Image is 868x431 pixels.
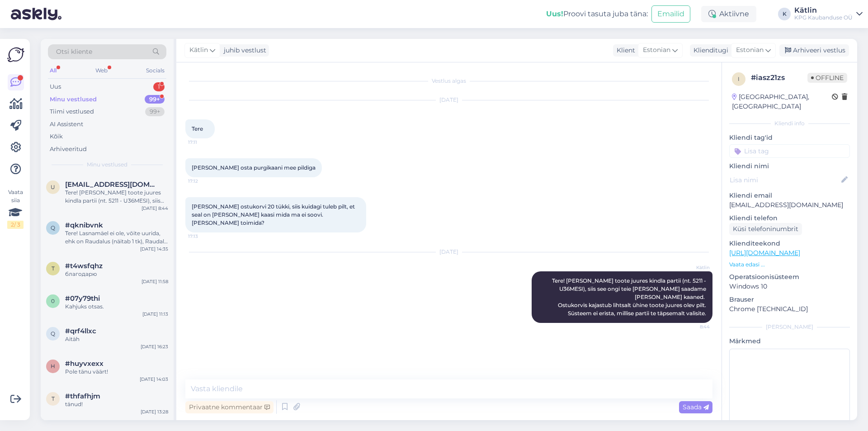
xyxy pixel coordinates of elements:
div: All [48,65,58,76]
span: Estonian [643,45,670,55]
span: 8:44 [676,323,710,330]
div: 2 / 3 [7,221,24,229]
p: Windows 10 [729,282,850,291]
div: Tere! [PERSON_NAME] toote juures kindla partii (nt. 5211 - U36MESI), siis see ongi teie [PERSON_N... [65,189,168,205]
span: h [51,363,55,369]
div: [DATE] 8:44 [142,205,168,212]
input: Lisa nimi [730,175,840,185]
span: 17:12 [188,178,222,185]
div: [DATE] 11:13 [142,311,168,317]
span: Tere! [PERSON_NAME] toote juures kindla partii (nt. 5211 - U36MESI), siis see ongi teie [PERSON_N... [552,277,708,317]
span: Offline [807,73,847,83]
div: Arhiveeritud [50,145,87,154]
span: #thfafhjm [65,392,100,400]
div: Küsi telefoninumbrit [729,223,802,235]
p: Operatsioonisüsteem [729,272,850,282]
p: Chrome [TECHNICAL_ID] [729,304,850,314]
p: Vaata edasi ... [729,260,850,269]
span: Saada [683,403,709,411]
p: Kliendi tag'id [729,133,850,142]
span: q [51,224,55,231]
div: Aitäh [65,335,168,343]
div: Socials [144,65,166,76]
img: Askly Logo [7,46,24,63]
div: Minu vestlused [50,95,97,104]
div: [DATE] [185,248,712,256]
p: Klienditeekond [729,239,850,248]
a: [URL][DOMAIN_NAME] [729,249,800,257]
span: q [51,330,55,337]
p: Kliendi telefon [729,213,850,223]
div: Pole tänu väärt! [65,368,168,376]
div: [DATE] 16:23 [141,343,168,350]
div: 1 [153,82,165,91]
span: Tere [192,125,203,132]
p: [EMAIL_ADDRESS][DOMAIN_NAME] [729,200,850,210]
div: Vaata siia [7,188,24,229]
input: Lisa tag [729,144,850,158]
div: [PERSON_NAME] [729,323,850,331]
div: Proovi tasuta juba täna: [546,9,648,19]
span: t [52,265,55,272]
div: 99+ [145,107,165,116]
span: #qknibvnk [65,221,103,229]
div: juhib vestlust [220,46,266,55]
span: Minu vestlused [87,161,127,169]
div: Uus [50,82,61,91]
div: Aktiivne [701,6,756,22]
div: Klienditugi [690,46,728,55]
div: Kätlin [794,7,853,14]
span: t [52,395,55,402]
span: #qrf4llxc [65,327,96,335]
div: [GEOGRAPHIC_DATA], [GEOGRAPHIC_DATA] [732,92,832,111]
div: AI Assistent [50,120,83,129]
div: Web [94,65,109,76]
div: благодарю [65,270,168,278]
b: Uus! [546,9,563,18]
div: # iasz21zs [751,72,807,83]
div: Klient [613,46,635,55]
div: Tiimi vestlused [50,107,94,116]
span: Otsi kliente [56,47,92,57]
span: Kätlin [189,45,208,55]
span: 17:13 [188,233,222,240]
button: Emailid [651,5,690,23]
span: i [738,76,740,82]
div: [DATE] 11:58 [142,278,168,285]
div: KPG Kaubanduse OÜ [794,14,853,21]
span: 0 [51,298,55,304]
span: #t4wsfqhz [65,262,103,270]
div: [DATE] [185,96,712,104]
span: [PERSON_NAME] osta purgikaani mee pildiga [192,164,316,171]
div: tänud! [65,400,168,408]
span: Estonian [736,45,764,55]
div: Kahjuks otsas. [65,303,168,311]
a: KätlinKPG Kaubanduse OÜ [794,7,863,21]
div: Arhiveeri vestlus [779,44,849,57]
span: #huyvxexx [65,360,104,368]
p: Brauser [729,295,850,304]
p: Kliendi email [729,191,850,200]
p: Kliendi nimi [729,161,850,171]
div: [DATE] 14:35 [140,246,168,252]
p: Märkmed [729,336,850,346]
span: Kätlin [676,264,710,271]
div: Vestlus algas [185,77,712,85]
div: Kõik [50,132,63,141]
span: u [51,184,55,190]
span: 17:11 [188,139,222,146]
div: K [778,8,791,20]
span: [PERSON_NAME] ostukorvi 20 tükki, siis kuidagi tuleb pilt, et seal on [PERSON_NAME] kaasi mida ma... [192,203,356,226]
span: #07y79thi [65,294,100,303]
div: Privaatne kommentaar [185,401,274,413]
span: urmaselmi@gmail.com [65,180,159,189]
div: [DATE] 13:28 [141,408,168,415]
div: Kliendi info [729,119,850,128]
div: [DATE] 14:03 [140,376,168,383]
div: 99+ [145,95,165,104]
div: Tere! Lasnamäel ei ole, võite uurida, ehk on Raudalus (näitab 1 tk), Raudalu number on 5552 0567 [65,229,168,246]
